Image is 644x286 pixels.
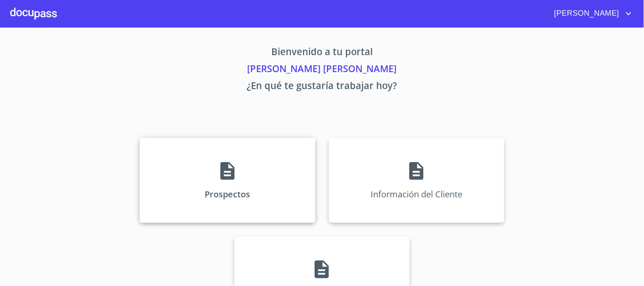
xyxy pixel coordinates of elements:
span: [PERSON_NAME] [548,7,624,20]
button: account of current user [548,7,634,20]
p: Información del Cliente [371,188,462,200]
p: [PERSON_NAME] [PERSON_NAME] [61,62,584,79]
p: Prospectos [205,188,250,200]
p: ¿En qué te gustaría trabajar hoy? [61,79,584,95]
p: Bienvenido a tu portal [61,45,584,62]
